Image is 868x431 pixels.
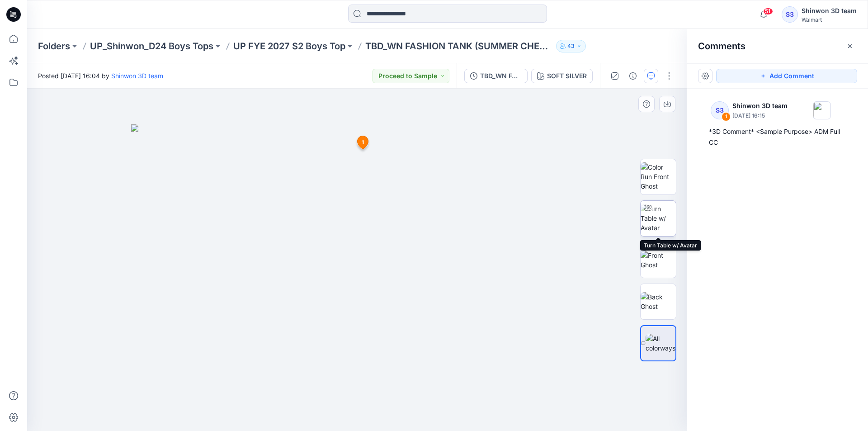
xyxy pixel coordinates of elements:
h2: Comments [698,41,745,52]
p: [DATE] 16:15 [732,111,788,120]
div: TBD_WN FASHION TANK (SUMMER CHEST STRIPE) [480,71,522,81]
img: Front Ghost [641,251,676,270]
button: Details [626,69,640,83]
a: UP FYE 2027 S2 Boys Top [233,40,345,52]
button: SOFT SILVER [531,69,593,83]
a: UP_Shinwon_D24 Boys Tops [90,40,213,52]
p: Shinwon 3D team [732,100,788,111]
a: Shinwon 3D team [111,72,163,80]
button: Add Comment [716,69,857,83]
div: Shinwon 3D team [802,5,857,16]
button: TBD_WN FASHION TANK (SUMMER CHEST STRIPE) [464,69,528,83]
span: Posted [DATE] 16:04 by [38,71,163,81]
div: SOFT SILVER [547,71,587,81]
div: 1 [722,112,731,121]
img: All colorways [646,334,675,353]
div: S3 [711,101,729,119]
p: 43 [567,41,575,51]
div: S3 [782,6,798,23]
img: Turn Table w/ Avatar [641,204,676,232]
a: Folders [38,40,70,52]
div: Walmart [802,16,857,23]
button: 43 [556,40,586,52]
img: Back Ghost [641,292,676,311]
span: 51 [763,8,773,15]
p: TBD_WN FASHION TANK (SUMMER CHEST STRIPE) [365,40,552,52]
div: *3D Comment* <Sample Purpose> ADM Full CC [709,126,846,148]
img: Color Run Front Ghost [641,162,676,191]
